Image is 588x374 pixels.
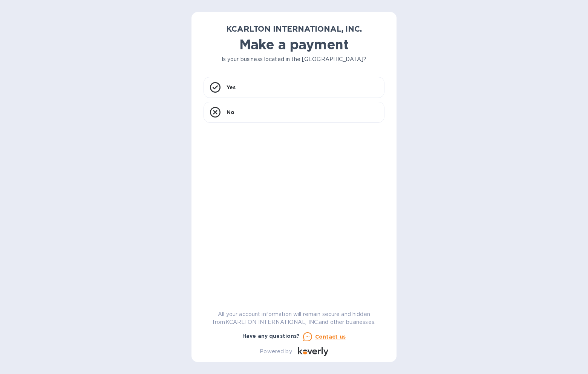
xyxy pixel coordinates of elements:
p: Is your business located in the [GEOGRAPHIC_DATA]? [204,55,384,63]
h1: Make a payment [204,37,384,52]
p: Powered by [260,348,292,356]
b: Have any questions? [242,333,300,339]
p: No [227,108,234,116]
p: Yes [227,84,236,91]
b: KCARLTON INTERNATIONAL, INC. [226,24,361,34]
u: Contact us [315,334,346,340]
p: All your account information will remain secure and hidden from KCARLTON INTERNATIONAL, INC. and ... [204,310,384,326]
